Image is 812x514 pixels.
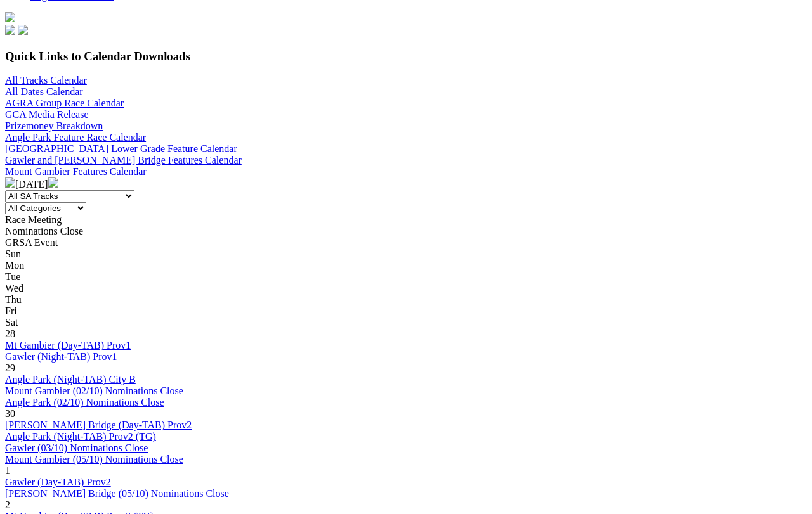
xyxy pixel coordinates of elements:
a: Mount Gambier (02/10) Nominations Close [5,385,183,396]
a: [GEOGRAPHIC_DATA] Lower Grade Feature Calendar [5,143,237,154]
div: Nominations Close [5,226,807,237]
span: 28 [5,328,15,339]
a: AGRA Group Race Calendar [5,98,124,108]
img: chevron-left-pager-white.svg [5,177,15,188]
a: Angle Park (02/10) Nominations Close [5,397,164,408]
div: Sat [5,317,807,328]
span: 30 [5,408,15,419]
a: [PERSON_NAME] Bridge (Day-TAB) Prov2 [5,420,192,430]
div: Tue [5,271,807,283]
div: Thu [5,294,807,305]
a: Gawler and [PERSON_NAME] Bridge Features Calendar [5,155,242,165]
div: Sun [5,248,807,260]
a: Mt Gambier (Day-TAB) Prov1 [5,340,131,350]
div: [DATE] [5,177,807,190]
a: Prizemoney Breakdown [5,120,103,131]
a: GCA Media Release [5,109,89,120]
a: [PERSON_NAME] Bridge (05/10) Nominations Close [5,488,229,499]
a: Angle Park (Night-TAB) Prov2 (TG) [5,431,156,442]
img: logo-grsa-white.png [5,12,15,22]
img: twitter.svg [18,25,28,35]
img: facebook.svg [5,25,15,35]
div: Race Meeting [5,214,807,226]
span: 1 [5,465,10,476]
span: 29 [5,363,15,373]
a: Gawler (Night-TAB) Prov1 [5,351,117,362]
div: Mon [5,260,807,271]
h3: Quick Links to Calendar Downloads [5,49,807,63]
div: GRSA Event [5,237,807,248]
a: Gawler (Day-TAB) Prov2 [5,477,111,487]
a: Gawler (03/10) Nominations Close [5,442,148,453]
a: Angle Park Feature Race Calendar [5,132,146,143]
a: All Dates Calendar [5,86,83,97]
span: 2 [5,499,10,510]
a: Angle Park (Night-TAB) City B [5,374,136,385]
img: chevron-right-pager-white.svg [48,177,58,188]
a: Mount Gambier (05/10) Nominations Close [5,454,183,465]
div: Fri [5,305,807,317]
div: Wed [5,283,807,294]
a: Mount Gambier Features Calendar [5,166,147,177]
a: All Tracks Calendar [5,75,87,86]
